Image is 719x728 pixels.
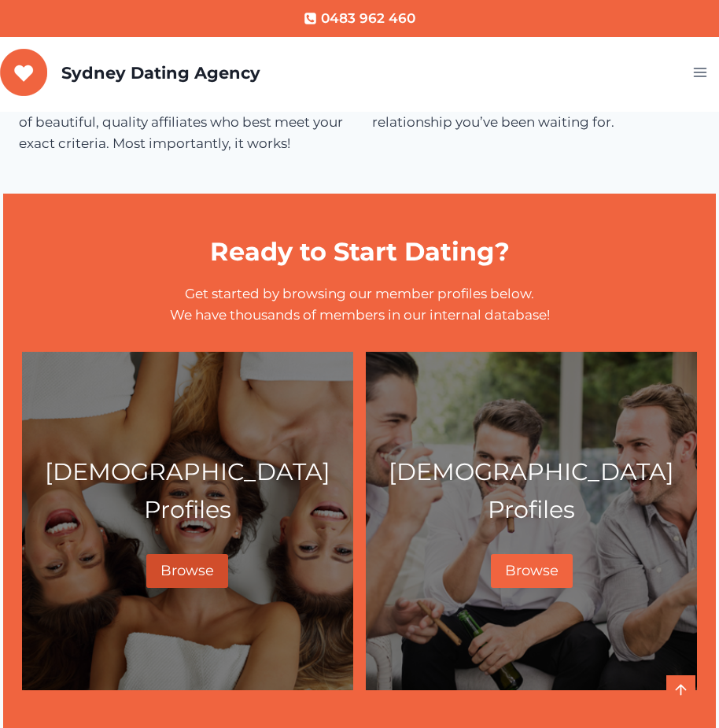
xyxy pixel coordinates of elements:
span: 0483 962 460 [321,8,415,29]
h1: Ready to Start Dating? [22,233,698,271]
a: Browse [146,554,228,588]
button: Open menu [686,61,719,85]
a: Browse [491,554,573,588]
p: [DEMOGRAPHIC_DATA] Profiles [35,453,340,530]
span: Browse [160,562,214,579]
span: Browse [505,562,559,579]
p: Get started by browsing our member profiles below. We have thousands of members in our internal d... [22,283,698,326]
p: [DEMOGRAPHIC_DATA] Profiles [379,453,684,530]
a: Scroll to top [666,675,695,704]
a: 0483 962 460 [304,8,415,29]
div: Sydney Dating Agency [61,63,260,83]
